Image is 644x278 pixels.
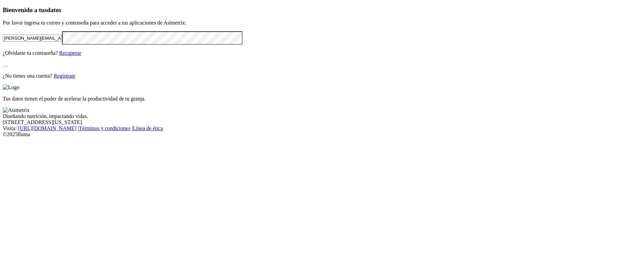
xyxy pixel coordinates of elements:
[3,20,641,26] p: Por favor ingresa tu correo y contraseña para acceder a tus aplicaciones de Asimetrix:
[3,131,641,137] div: © 2025 Iluma
[3,35,62,42] input: Tu correo
[3,6,641,14] h3: Bienvenido a tus
[3,96,641,102] p: Tus datos tienen el poder de acelerar la productividad de tu granja.
[3,73,641,79] p: ¿No tienes una cuenta?
[3,125,641,131] div: Visita : | |
[59,50,81,56] a: Recuperar
[3,50,641,56] p: ¿Olvidaste tu contraseña?
[3,113,641,119] div: Diseñando nutrición, impactando vidas.
[54,73,75,79] a: Regístrate
[79,125,130,131] a: Términos y condiciones
[47,6,61,13] span: datos
[3,84,19,90] img: Logo
[18,125,76,131] a: [URL][DOMAIN_NAME]
[3,119,641,125] div: [STREET_ADDRESS][US_STATE].
[133,125,163,131] a: Línea de ética
[3,107,30,113] img: Asimetrix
